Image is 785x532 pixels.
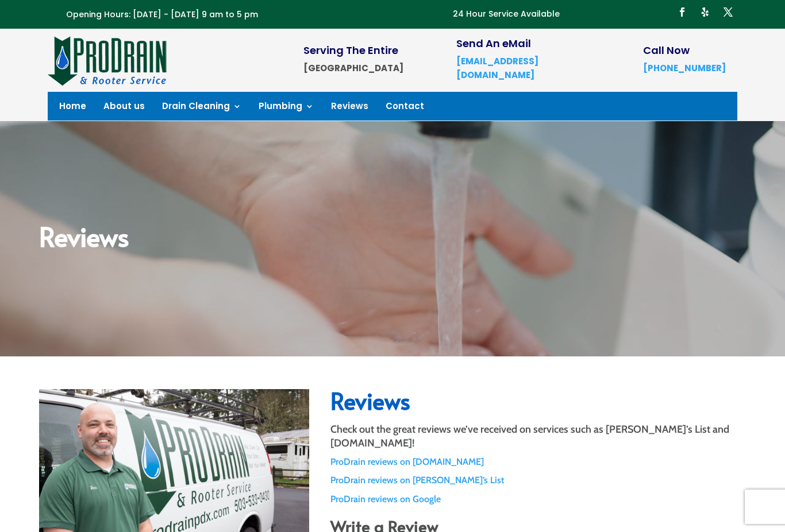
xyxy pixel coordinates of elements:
[456,55,538,81] a: [EMAIL_ADDRESS][DOMAIN_NAME]
[39,223,745,255] h2: Reviews
[330,494,441,504] a: ProDrain reviews on Google
[330,422,746,450] p: Check out the great reviews we’ve received on services such as [PERSON_NAME]’s List and [DOMAIN_N...
[330,389,746,418] h2: Reviews
[456,36,531,51] span: Send An eMail
[162,102,241,115] a: Drain Cleaning
[103,102,145,115] a: About us
[643,43,690,57] span: Call Now
[48,34,168,86] img: site-logo-100h
[331,102,368,115] a: Reviews
[66,9,258,20] span: Opening Hours: [DATE] - [DATE] 9 am to 5 pm
[303,43,398,57] span: Serving The Entire
[303,62,403,74] strong: [GEOGRAPHIC_DATA]
[59,102,86,115] a: Home
[330,456,484,467] a: ProDrain reviews on [DOMAIN_NAME]
[673,3,691,21] a: Follow on Facebook
[453,7,560,21] p: 24 Hour Service Available
[259,102,314,115] a: Plumbing
[643,62,726,74] a: [PHONE_NUMBER]
[719,3,737,21] a: Follow on X
[330,475,504,486] a: ProDrain reviews on [PERSON_NAME]’s List
[696,3,714,21] a: Follow on Yelp
[386,102,424,115] a: Contact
